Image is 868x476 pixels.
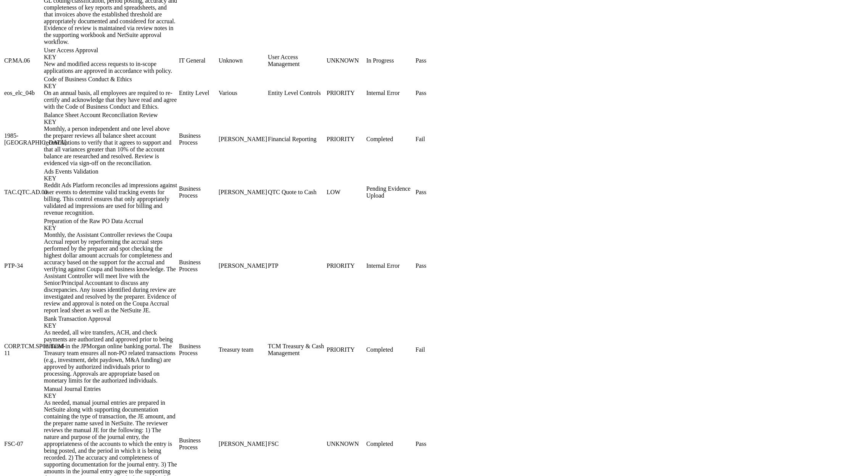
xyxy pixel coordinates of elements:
[179,47,217,75] td: IT General
[415,90,454,96] div: Pass
[268,136,325,143] div: Financial Reporting
[327,262,365,269] div: PRIORITY
[219,90,266,96] div: Various
[366,136,414,143] div: Completed
[268,441,325,447] div: FSC
[415,189,454,196] div: Pass
[219,57,266,64] div: Unknown
[44,61,177,74] div: New and modified access requests to in-scope applications are approved in accordance with policy.
[415,136,454,143] div: Fail
[44,83,177,90] div: KEY
[44,90,177,110] div: On an annual basis, all employees are required to re-certify and acknowledge that they have read ...
[179,168,217,217] td: Business Process
[44,76,177,90] div: Code of Business Conduct & Ethics
[327,346,365,353] div: PRIORITY
[44,182,177,216] div: Reddit Ads Platform reconciles ad impressions against user events to determine valid tracking eve...
[44,329,177,384] div: As needed, all wire transfers, ACH, and check payments are authorized and approved prior to being...
[4,90,42,96] div: eos_elc_04b
[44,47,177,61] div: User Access Approval
[219,189,266,196] div: [PERSON_NAME]
[44,54,177,61] div: KEY
[415,57,454,64] div: Pass
[366,346,414,353] div: Completed
[268,90,325,96] div: Entity Level Controls
[366,441,414,447] div: Completed
[4,262,42,269] div: PTP-34
[44,218,177,232] div: Preparation of the Raw PO Data Accrual
[327,441,365,447] div: UNKNOWN
[44,125,177,167] div: Monthly, a person independent and one level above the preparer reviews all balance sheet account ...
[44,119,177,125] div: KEY
[179,76,217,111] td: Entity Level
[268,262,325,269] div: PTP
[268,343,325,357] div: TCM Treasury & Cash Management
[219,441,266,447] div: [PERSON_NAME]
[4,132,42,146] div: 1985-[GEOGRAPHIC_DATA]
[366,262,414,269] div: Internal Error
[219,262,266,269] div: [PERSON_NAME]
[219,136,266,143] div: [PERSON_NAME]
[327,136,365,143] div: PRIORITY
[44,225,177,232] div: KEY
[44,315,177,329] div: Bank Transaction Approval
[268,189,325,196] div: QTC Quote to Cash
[44,386,177,399] div: Manual Journal Entries
[179,315,217,384] td: Business Process
[219,346,266,353] div: Treasury team
[44,112,177,125] div: Balance Sheet Account Reconciliation Review
[415,441,454,447] div: Pass
[327,90,365,96] div: PRIORITY
[4,57,42,64] div: CP.MA.06
[44,392,177,399] div: KEY
[44,168,177,182] div: Ads Events Validation
[327,57,365,64] div: UNKNOWN
[44,232,177,314] div: Monthly, the Assistant Controller reviews the Coupa Accrual report by reperforming the accrual st...
[4,441,42,447] div: FSC-07
[44,322,177,329] div: KEY
[415,346,454,353] div: Fail
[4,343,42,357] div: CORP.TCM.SP03.TCM-11
[366,90,414,96] div: Internal Error
[268,54,325,68] div: User Access Management
[179,217,217,314] td: Business Process
[179,111,217,167] td: Business Process
[366,185,414,199] div: Pending Evidence Upload
[327,189,365,196] div: LOW
[44,175,177,182] div: KEY
[415,262,454,269] div: Pass
[366,57,414,64] div: In Progress
[4,189,42,196] div: TAC.QTC.AD.03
